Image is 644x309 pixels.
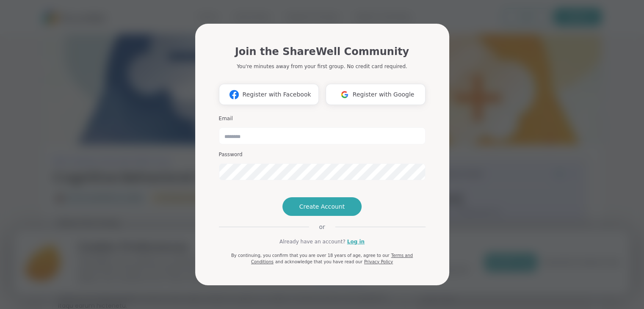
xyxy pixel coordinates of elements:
[309,223,335,231] span: or
[275,259,362,264] span: and acknowledge that you have read our
[326,84,426,105] button: Register with Google
[364,259,393,264] a: Privacy Policy
[251,253,413,264] a: Terms and Conditions
[226,87,242,102] img: ShareWell Logomark
[237,63,407,70] p: You're minutes away from your first group. No credit card required.
[337,87,353,102] img: ShareWell Logomark
[282,197,362,216] button: Create Account
[299,202,345,211] span: Create Account
[235,44,409,59] h1: Join the ShareWell Community
[353,90,415,99] span: Register with Google
[231,253,390,258] span: By continuing, you confirm that you are over 18 years of age, agree to our
[219,115,426,122] h3: Email
[219,151,426,158] h3: Password
[279,238,345,246] span: Already have an account?
[347,238,365,246] a: Log in
[242,90,311,99] span: Register with Facebook
[219,84,319,105] button: Register with Facebook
